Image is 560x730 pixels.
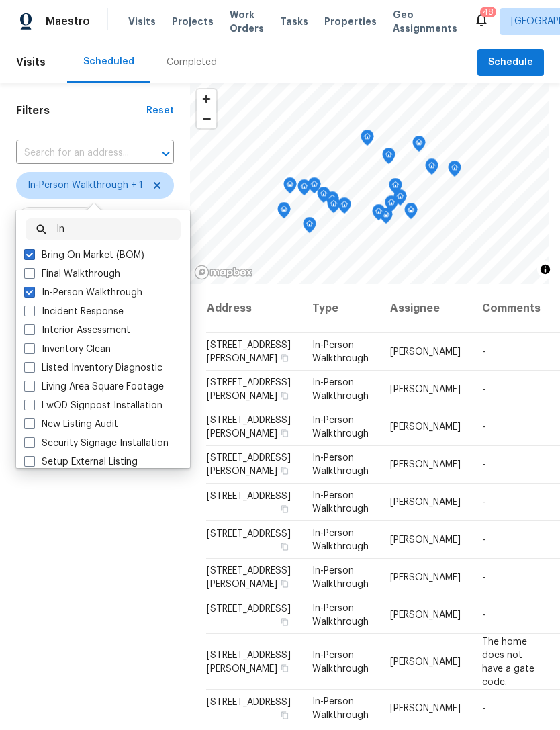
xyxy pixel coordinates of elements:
span: Zoom out [197,109,216,128]
label: Incident Response [24,305,124,318]
span: [PERSON_NAME] [390,498,461,507]
button: Copy Address [279,427,291,439]
span: [STREET_ADDRESS][PERSON_NAME] [207,453,291,476]
div: Scheduled [83,55,134,69]
div: 48 [483,5,494,19]
div: Map marker [297,179,311,200]
div: Reset [146,104,174,118]
span: [PERSON_NAME] [390,610,461,620]
span: [PERSON_NAME] [390,422,461,432]
th: Comments [471,284,551,333]
span: In-Person Walkthrough [312,491,369,514]
div: Map marker [425,158,438,179]
span: In-Person Walkthrough [312,416,369,439]
span: In-Person Walkthrough [312,650,369,673]
div: Map marker [317,187,330,208]
div: Map marker [326,191,339,212]
label: In-Person Walkthrough [24,286,142,300]
span: [PERSON_NAME] [390,385,461,394]
button: Copy Address [279,503,291,515]
span: In-Person Walkthrough [312,697,369,720]
span: In-Person Walkthrough [312,378,369,401]
span: [STREET_ADDRESS][PERSON_NAME] [207,566,291,589]
button: Copy Address [279,578,291,590]
span: Visits [16,48,46,77]
input: Search for an address... [16,143,136,164]
div: Map marker [327,197,340,218]
div: Map marker [385,195,398,216]
span: [STREET_ADDRESS] [207,492,291,501]
span: - [482,385,485,394]
th: Assignee [379,284,471,333]
span: - [482,610,485,620]
span: Schedule [488,54,533,71]
div: Map marker [382,148,395,169]
span: Tasks [280,17,308,26]
span: In-Person Walkthrough [312,566,369,589]
th: Address [206,284,301,333]
span: - [482,498,485,507]
span: [PERSON_NAME] [390,460,461,469]
label: Listed Inventory Diagnostic [24,361,162,375]
label: Inventory Clean [24,343,111,356]
span: In-Person Walkthrough [312,453,369,476]
button: Copy Address [279,390,291,402]
span: - [482,460,485,469]
span: - [482,422,485,432]
button: Copy Address [279,661,291,674]
label: Interior Assessment [24,324,130,337]
div: Map marker [308,177,321,198]
span: [STREET_ADDRESS][PERSON_NAME] [207,416,291,439]
span: [PERSON_NAME] [390,657,461,666]
label: Setup External Listing [24,455,138,469]
span: [STREET_ADDRESS][PERSON_NAME] [207,378,291,401]
span: - [482,535,485,545]
button: Open [156,144,175,163]
span: Projects [172,15,214,28]
span: In-Person Walkthrough [312,340,369,363]
span: Visits [128,15,156,28]
div: Map marker [379,208,393,228]
button: Copy Address [279,616,291,628]
div: Map marker [412,136,426,156]
label: Security Signage Installation [24,437,169,450]
span: - [482,573,485,582]
div: Map marker [361,130,374,150]
button: Toggle attribution [537,261,553,277]
span: [PERSON_NAME] [390,535,461,545]
span: [PERSON_NAME] [390,704,461,713]
span: Geo Assignments [393,8,457,35]
span: - [482,704,485,713]
span: In-Person Walkthrough [312,604,369,627]
span: [STREET_ADDRESS][PERSON_NAME] [207,650,291,673]
div: Map marker [283,177,297,198]
button: Copy Address [279,541,291,553]
label: New Listing Audit [24,418,118,431]
div: Map marker [404,203,418,224]
div: Map marker [389,178,402,199]
label: Final Walkthrough [24,267,120,281]
button: Copy Address [279,465,291,477]
canvas: Map [190,83,549,284]
span: In-Person Walkthrough [312,529,369,551]
h1: Filters [16,104,146,118]
button: Zoom in [197,89,216,109]
label: Living Area Square Footage [24,380,164,394]
span: [STREET_ADDRESS] [207,529,291,539]
span: The home does not have a gate code. [482,637,534,686]
button: Copy Address [279,709,291,721]
div: Map marker [303,217,316,238]
span: [PERSON_NAME] [390,573,461,582]
a: Mapbox homepage [194,265,253,280]
div: Map marker [393,189,407,210]
div: Completed [167,56,217,69]
span: Maestro [46,15,90,28]
div: Map marker [338,197,351,218]
label: LwOD Signpost Installation [24,399,162,412]
label: Bring On Market (BOM) [24,248,144,262]
button: Copy Address [279,352,291,364]
span: [STREET_ADDRESS] [207,604,291,614]
span: [PERSON_NAME] [390,347,461,357]
button: Zoom out [197,109,216,128]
